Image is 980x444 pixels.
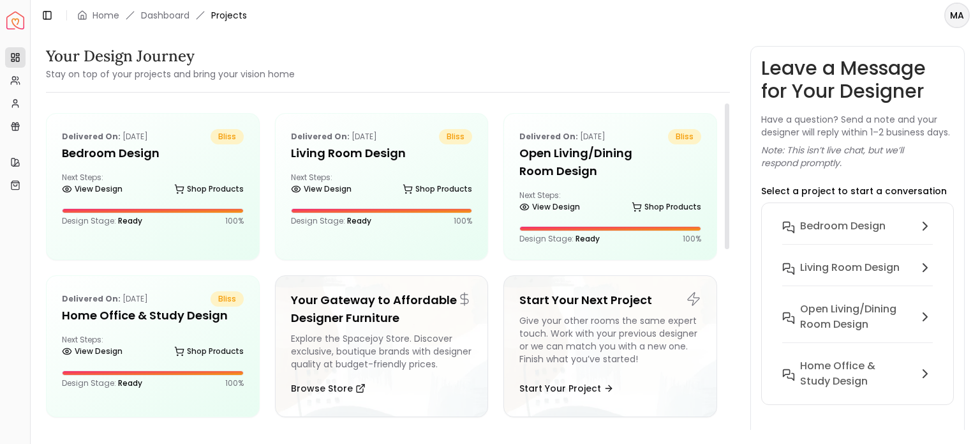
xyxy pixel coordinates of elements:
p: Design Stage: [62,378,142,388]
button: Bedroom Design [772,213,943,255]
b: Delivered on: [519,131,578,142]
span: Ready [118,378,142,388]
a: Shop Products [174,342,244,360]
a: Shop Products [174,180,244,198]
h6: Open Living/Dining Room Design [800,302,912,332]
p: [DATE] [62,291,148,307]
div: Next Steps: [62,335,244,360]
button: Home Office & Study Design [772,353,943,394]
span: Ready [118,215,142,226]
p: Design Stage: [519,234,600,244]
a: Dashboard [141,9,189,22]
div: Next Steps: [519,190,701,216]
p: 100 % [225,378,244,388]
button: Start Your Project [519,376,614,401]
small: Stay on top of your projects and bring your vision home [46,68,295,80]
b: Delivered on: [291,131,350,142]
b: Delivered on: [62,293,121,304]
a: Shop Products [403,180,472,198]
h6: Home Office & Study Design [800,358,912,389]
p: Design Stage: [291,216,371,226]
p: [DATE] [519,129,605,144]
p: 100 % [225,216,244,226]
a: Shop Products [632,198,701,216]
h6: Living Room Design [800,260,900,275]
span: Ready [575,233,600,244]
button: MA [944,3,970,28]
a: View Design [62,180,122,198]
a: View Design [62,342,122,360]
div: Give your other rooms the same expert touch. Work with your previous designer or we can match you... [519,314,701,371]
h5: Living Room Design [291,144,473,162]
h3: Leave a Message for Your Designer [761,57,954,103]
a: Your Gateway to Affordable Designer FurnitureExplore the Spacejoy Store. Discover exclusive, bout... [275,275,489,417]
h5: Home Office & Study Design [62,307,244,325]
h6: Bedroom Design [800,218,886,234]
div: Explore the Spacejoy Store. Discover exclusive, boutique brands with designer quality at budget-f... [291,332,473,371]
p: Note: This isn’t live chat, but we’ll respond promptly. [761,144,954,169]
button: Living Room Design [772,255,943,296]
span: bliss [211,291,244,307]
h5: Bedroom Design [62,144,244,162]
nav: breadcrumb [77,9,247,22]
p: [DATE] [291,129,377,144]
p: Select a project to start a conversation [761,185,947,197]
span: MA [946,4,969,27]
a: View Design [291,180,352,198]
p: 100 % [683,234,701,244]
img: Spacejoy Logo [6,11,24,29]
b: Delivered on: [62,131,121,142]
div: Next Steps: [291,172,473,198]
h5: Open Living/Dining Room Design [519,144,701,180]
span: Ready [347,215,371,226]
h5: Start Your Next Project [519,291,701,309]
p: Have a question? Send a note and your designer will reply within 1–2 business days. [761,113,954,139]
span: bliss [668,129,701,144]
a: Start Your Next ProjectGive your other rooms the same expert touch. Work with your previous desig... [503,275,717,417]
span: Projects [211,9,247,22]
p: 100 % [454,216,472,226]
h3: Your Design Journey [46,46,295,66]
a: Spacejoy [6,11,24,29]
span: bliss [211,129,244,144]
div: Next Steps: [62,172,244,198]
a: Home [93,9,119,22]
a: View Design [519,198,580,216]
p: Design Stage: [62,216,142,226]
p: [DATE] [62,129,148,144]
button: Browse Store [291,376,366,401]
button: Open Living/Dining Room Design [772,296,943,353]
span: bliss [439,129,472,144]
h5: Your Gateway to Affordable Designer Furniture [291,291,473,327]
